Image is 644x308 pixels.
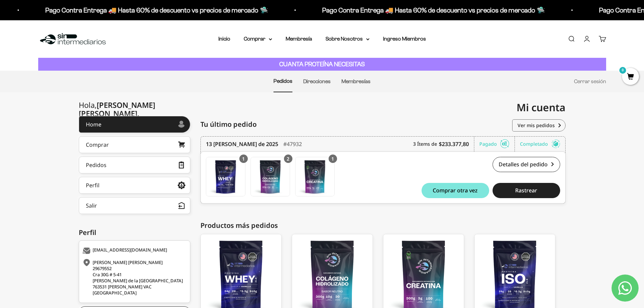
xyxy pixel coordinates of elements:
div: 3 Ítems de [413,137,474,151]
div: #47932 [283,137,302,151]
a: Ingreso Miembros [383,36,426,42]
div: Pagado [479,137,515,151]
a: Creatina Monohidrato [295,157,335,196]
div: Salir [86,203,97,208]
div: Hola, [79,101,190,118]
p: Pago Contra Entrega 🚚 Hasta 60% de descuento vs precios de mercado 🛸 [321,5,544,16]
summary: Sobre Nosotros [326,34,369,43]
time: 13 [PERSON_NAME] de 2025 [206,140,278,148]
div: Perfil [86,183,99,188]
img: Translation missing: es.Proteína Whey - Vainilla - Vainilla / 2 libras (910g) [206,157,245,196]
a: Ver mis pedidos [512,119,566,132]
a: Detalles del pedido [493,157,560,172]
mark: 0 [619,66,627,74]
span: Tu último pedido [200,119,257,129]
a: 0 [622,73,639,81]
b: $233.377,80 [439,140,469,148]
img: Translation missing: es.Creatina Monohidrato [295,157,334,196]
div: Completado [520,137,560,151]
div: Home [86,122,101,127]
a: Pedidos [273,78,292,84]
a: Direcciones [303,78,331,84]
div: Comprar [86,142,109,147]
strong: CUANTA PROTEÍNA NECESITAS [279,61,365,68]
div: [PERSON_NAME] [PERSON_NAME] 29679552 Cra 30G # 5-41 [PERSON_NAME] de la [GEOGRAPHIC_DATA] 763531 ... [82,259,185,296]
a: Comprar [79,136,190,153]
button: Comprar otra vez [422,183,489,198]
button: Salir [79,197,190,214]
a: Membresía [286,36,312,42]
div: [EMAIL_ADDRESS][DOMAIN_NAME] [82,247,185,254]
a: Proteína Whey - Vainilla - Vainilla / 2 libras (910g) [206,157,245,196]
span: [PERSON_NAME] [PERSON_NAME] [79,100,155,118]
p: Pago Contra Entrega 🚚 Hasta 60% de descuento vs precios de mercado 🛸 [44,5,267,16]
div: 1 [329,155,337,163]
button: Rastrear [493,183,560,198]
span: Rastrear [515,188,537,193]
a: Perfil [79,177,190,194]
a: Membresías [341,78,371,84]
a: Inicio [218,36,230,42]
div: Perfil [79,228,190,238]
span: Mi cuenta [517,100,566,114]
div: 2 [284,155,292,163]
span: . [137,108,139,118]
a: Cerrar sesión [574,78,606,84]
a: Pedidos [79,157,190,173]
div: Pedidos [86,162,106,168]
div: 1 [239,155,248,163]
summary: Comprar [244,34,272,43]
a: Colágeno Hidrolizado [251,157,290,196]
span: Comprar otra vez [433,188,478,193]
a: Home [79,116,190,133]
img: Translation missing: es.Colágeno Hidrolizado [251,157,290,196]
div: Productos más pedidos [200,220,566,231]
